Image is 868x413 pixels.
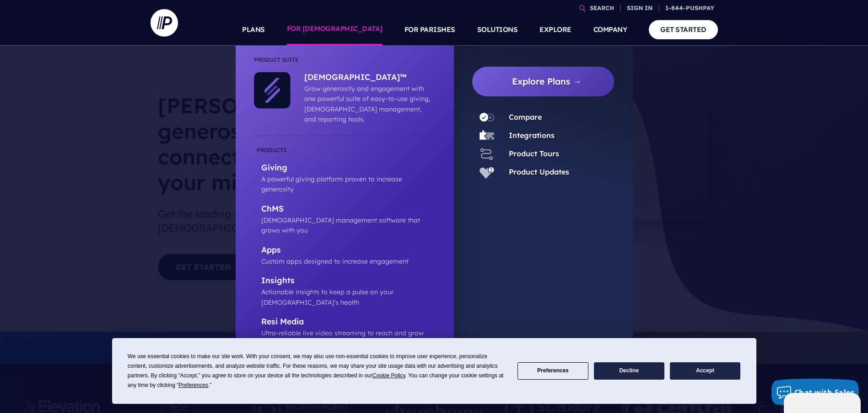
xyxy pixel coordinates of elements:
[509,131,555,140] a: Integrations
[304,72,431,84] p: [DEMOGRAPHIC_DATA]™
[254,72,291,109] img: ChurchStaq™ - Icon
[254,245,436,267] a: Apps Custom apps designed to increase engagement
[261,287,436,307] p: Actionable insights to keep a pulse on your [DEMOGRAPHIC_DATA]’s health
[261,215,436,236] p: [DEMOGRAPHIC_DATA] management software that grows with you
[254,145,436,195] a: Giving A powerful giving platform proven to increase generosity
[254,317,436,349] a: Resi Media Ultra-reliable live video streaming to reach and grow your audience
[372,372,405,379] span: Cookie Policy
[254,204,436,236] a: ChMS [DEMOGRAPHIC_DATA] management software that grows with you
[261,245,436,256] p: Apps
[261,256,436,266] p: Custom apps designed to increase engagement
[112,338,756,404] div: Cookie Consent Prompt
[539,14,571,46] a: EXPLORE
[477,14,518,46] a: SOLUTIONS
[480,110,494,125] img: Compare - Icon
[509,149,559,158] a: Product Tours
[794,387,855,397] span: Chat with Sales
[472,165,501,180] a: Product Updates - Icon
[649,20,718,39] a: GET STARTED
[509,112,542,122] a: Compare
[480,147,494,161] img: Product Tours - Icon
[261,174,436,195] p: A powerful giving platform proven to increase generosity
[472,147,501,161] a: Product Tours - Icon
[472,128,501,143] a: Integrations - Icon
[261,163,436,174] p: Giving
[509,167,569,176] a: Product Updates
[771,379,859,406] button: Chat with Sales
[594,362,664,380] button: Decline
[128,352,507,390] div: We use essential cookies to make our site work. With your consent, we may also use non-essential ...
[480,165,494,180] img: Product Updates - Icon
[178,382,208,388] span: Preferences
[472,110,501,125] a: Compare - Icon
[480,67,615,96] a: Explore Plans →
[254,55,436,72] li: Product Suite
[404,14,455,46] a: FOR PARISHES
[261,317,436,328] p: Resi Media
[242,14,265,46] a: PLANS
[261,204,436,215] p: ChMS
[518,362,588,380] button: Preferences
[287,14,383,46] a: FOR [DEMOGRAPHIC_DATA]
[480,128,494,143] img: Integrations - Icon
[593,14,627,46] a: COMPANY
[291,72,431,125] a: [DEMOGRAPHIC_DATA]™ Grow generosity and engagement with one powerful suite of easy-to-use giving,...
[261,275,436,287] p: Insights
[670,362,740,380] button: Accept
[261,328,436,349] p: Ultra-reliable live video streaming to reach and grow your audience
[254,275,436,307] a: Insights Actionable insights to keep a pulse on your [DEMOGRAPHIC_DATA]’s health
[304,84,431,125] p: Grow generosity and engagement with one powerful suite of easy-to-use giving, [DEMOGRAPHIC_DATA] ...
